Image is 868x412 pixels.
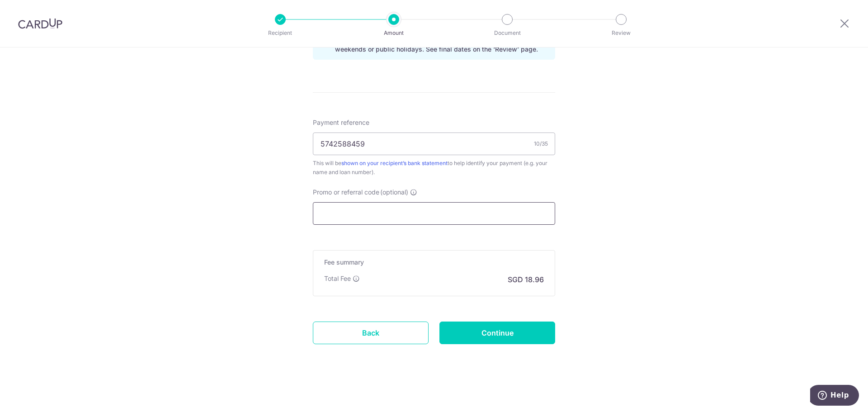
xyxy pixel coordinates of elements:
[341,160,448,166] a: shown on your recipient’s bank statement
[360,28,427,38] p: Amount
[474,28,541,38] p: Document
[247,28,314,38] p: Recipient
[18,18,62,29] img: CardUp
[313,159,555,177] div: This will be to help identify your payment (e.g. your name and loan number).
[324,258,544,267] h5: Fee summary
[534,139,548,148] div: 10/35
[324,274,351,283] p: Total Fee
[439,322,555,344] input: Continue
[313,322,429,344] a: Back
[313,118,369,127] span: Payment reference
[508,274,544,285] p: SGD 18.96
[380,188,408,197] span: (optional)
[588,28,655,38] p: Review
[313,188,379,197] span: Promo or referral code
[810,385,859,407] iframe: Opens a widget where you can find more information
